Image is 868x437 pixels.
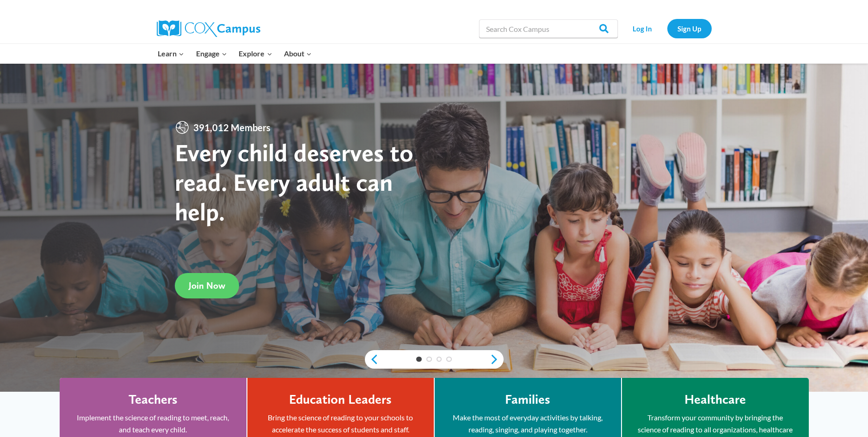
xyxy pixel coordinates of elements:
a: next [490,354,504,365]
img: Cox Campus [157,20,260,37]
h4: Teachers [129,392,178,407]
nav: Primary Navigation [152,44,318,63]
h4: Education Leaders [289,392,392,407]
a: 1 [416,357,422,362]
span: Learn [158,48,184,60]
h4: Families [505,392,550,407]
a: previous [365,354,379,365]
span: Engage [196,48,227,60]
p: Make the most of everyday activities by talking, reading, singing, and playing together. [449,412,607,435]
p: Implement the science of reading to meet, reach, and teach every child. [74,412,233,435]
a: Sign Up [667,19,712,38]
span: 391,012 Members [190,120,274,135]
nav: Secondary Navigation [622,19,712,38]
input: Search Cox Campus [479,19,618,38]
strong: Every child deserves to read. Every adult can help. [175,138,413,226]
p: Bring the science of reading to your schools to accelerate the success of students and staff. [261,412,420,435]
a: 3 [437,357,442,362]
div: content slider buttons [365,350,504,369]
h4: Healthcare [684,392,746,407]
a: Log In [622,19,663,38]
a: 2 [426,357,432,362]
span: Explore [239,48,272,60]
a: 4 [446,357,452,362]
span: About [284,48,312,60]
span: Join Now [189,280,225,291]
